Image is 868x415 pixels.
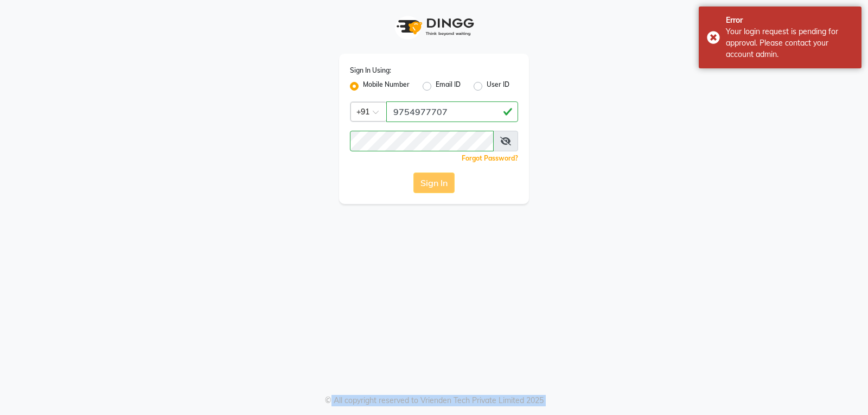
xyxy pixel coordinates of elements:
label: Email ID [436,80,461,93]
div: Error [726,15,853,26]
input: Username [386,101,518,122]
a: Forgot Password? [462,154,518,162]
input: Username [350,131,494,151]
label: Sign In Using: [350,66,391,75]
label: User ID [487,80,509,93]
img: logo1.svg [391,11,477,43]
div: Your login request is pending for approval. Please contact your account admin. [726,26,853,60]
label: Mobile Number [363,80,410,93]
